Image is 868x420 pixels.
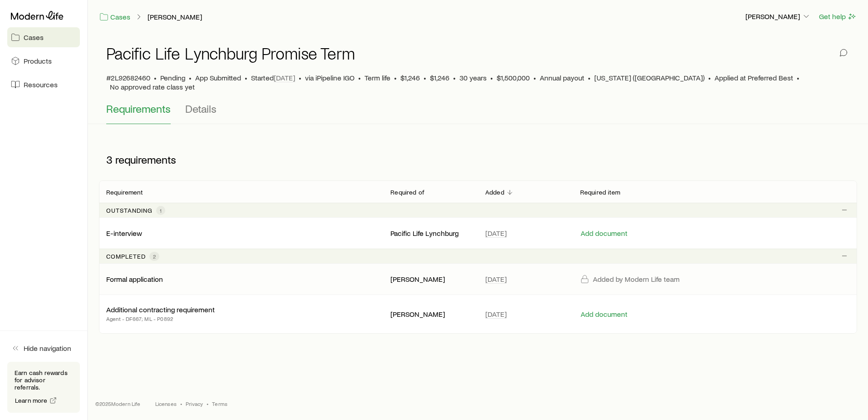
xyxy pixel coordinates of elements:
[715,73,793,82] span: Applied at Preferred Best
[745,12,811,21] p: [PERSON_NAME]
[540,73,584,82] span: Annual payout
[106,153,113,166] span: 3
[580,229,628,238] button: Add document
[400,73,420,82] span: $1,246
[189,73,192,82] span: •
[459,73,487,82] span: 30 years
[245,73,247,82] span: •
[106,207,153,214] p: Outstanding
[106,253,146,260] p: Completed
[251,73,295,82] p: Started
[533,73,536,82] span: •
[155,400,177,407] a: Licenses
[106,229,142,238] p: E-interview
[24,33,44,42] span: Cases
[7,362,80,413] div: Earn cash rewards for advisor referrals.Learn more
[212,400,227,407] a: Terms
[7,51,80,71] a: Products
[305,73,355,82] span: via iPipeline IGO
[594,73,705,82] span: [US_STATE] ([GEOGRAPHIC_DATA])
[160,207,162,214] span: 1
[453,73,456,82] span: •
[274,73,295,82] span: [DATE]
[147,13,202,21] a: [PERSON_NAME]
[106,314,215,323] p: Agent - DF667; ML - P0892
[390,275,471,284] p: [PERSON_NAME]
[580,189,620,196] p: Required item
[24,80,58,89] span: Resources
[485,275,507,284] span: [DATE]
[580,310,628,319] button: Add document
[185,102,217,115] span: Details
[24,56,52,65] span: Products
[390,310,471,319] p: [PERSON_NAME]
[106,102,171,115] span: Requirements
[106,305,215,314] p: Additional contracting requirement
[180,400,182,407] span: •
[106,102,850,124] div: Application details tabs
[15,369,73,391] p: Earn cash rewards for advisor referrals.
[154,73,157,82] span: •
[430,73,449,82] span: $1,246
[745,11,811,22] button: [PERSON_NAME]
[394,73,397,82] span: •
[95,400,141,407] p: © 2025 Modern Life
[424,73,426,82] span: •
[106,189,143,196] p: Requirement
[485,189,504,196] p: Added
[819,11,857,22] button: Get help
[99,12,131,22] a: Cases
[497,73,530,82] span: $1,500,000
[207,400,208,407] span: •
[299,73,301,82] span: •
[390,229,471,238] p: Pacific Life Lynchburg
[588,73,591,82] span: •
[106,73,150,82] span: #2L92682460
[797,73,799,82] span: •
[106,275,163,284] p: Formal application
[7,27,80,47] a: Cases
[106,44,355,62] h1: Pacific Life Lynchburg Promise Term
[195,73,241,82] span: App Submitted
[110,82,195,91] span: No approved rate class yet
[490,73,493,82] span: •
[365,73,390,82] span: Term life
[485,229,507,238] span: [DATE]
[15,397,48,404] span: Learn more
[593,275,680,284] p: Added by Modern Life team
[160,73,185,82] p: Pending
[708,73,711,82] span: •
[186,400,203,407] a: Privacy
[485,310,507,319] span: [DATE]
[115,153,176,166] span: requirements
[7,75,80,95] a: Resources
[358,73,361,82] span: •
[24,344,71,353] span: Hide navigation
[153,253,156,260] span: 2
[7,338,80,358] button: Hide navigation
[390,189,424,196] p: Required of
